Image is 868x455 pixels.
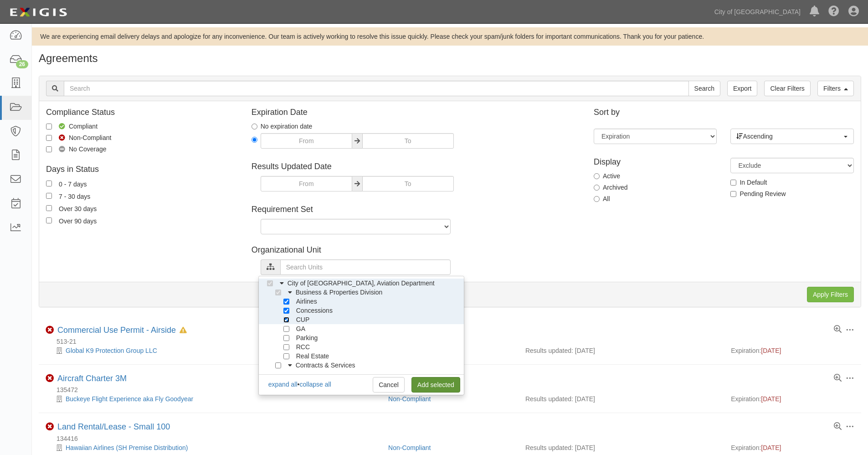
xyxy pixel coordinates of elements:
a: Filters [817,81,854,96]
input: No Coverage [46,146,52,152]
span: Contracts & Services [296,362,355,369]
input: In Default [730,180,736,186]
a: Aircraft Charter 3M [57,374,127,383]
input: Over 90 days [46,217,52,223]
i: Non-Compliant [46,423,54,431]
div: Land Rental/Lease - Small 100 [57,422,170,432]
input: Search Units [280,259,451,275]
h4: Organizational Unit [252,246,580,255]
div: 7 - 30 days [59,191,90,201]
i: Non-Compliant [46,326,54,334]
h4: Expiration Date [252,108,580,117]
div: Commercial Use Permit - Airside [57,326,187,336]
a: Clear Filters [764,81,810,96]
a: Non-Compliant [388,444,431,451]
a: Export [727,81,757,96]
i: In Default since 10/17/2024 [180,327,187,334]
a: View results summary [834,374,842,383]
a: expand all [268,381,298,388]
span: [DATE] [761,395,781,403]
h1: Agreements [39,52,861,64]
h4: Results Updated Date [252,162,580,171]
a: Commercial Use Permit - Airside [57,326,176,335]
i: Help Center - Complianz [828,6,839,17]
a: Hawaiian Airlines (SH Premise Distribution) [66,444,188,451]
a: Add selected [411,377,460,393]
div: 513-21 [46,337,861,346]
div: Hawaiian Airlines (SH Premise Distribution) [46,443,381,452]
div: Results updated: [DATE] [525,346,717,355]
input: Archived [594,185,600,191]
input: Active [594,173,600,179]
input: No expiration date [252,124,257,129]
label: Compliant [46,122,98,131]
div: 0 - 7 days [59,179,87,189]
div: Expiration: [731,394,854,403]
a: City of [GEOGRAPHIC_DATA] [710,3,805,21]
a: Buckeye Flight Experience aka Fly Goodyear [66,395,193,403]
label: Active [594,171,620,181]
a: Non-Compliant [388,395,431,403]
div: Aircraft Charter 3M [57,374,127,384]
label: Archived [594,183,627,192]
h4: Sort by [594,108,854,117]
div: Results updated: [DATE] [525,394,717,403]
span: Concessions [296,307,333,314]
span: Business & Properties Division [296,289,383,296]
input: Pending Review [730,191,736,197]
label: In Default [730,178,767,187]
span: [DATE] [761,347,781,354]
img: logo-5460c22ac91f19d4615b14bd174203de0afe785f0fc80cf4dbbc73dc1793850b.png [7,4,70,21]
input: 0 - 7 days [46,181,52,186]
span: Real Estate [296,352,329,360]
div: Over 30 days [59,203,97,213]
div: 26 [16,60,28,68]
input: All [594,196,600,202]
div: 135472 [46,385,861,394]
input: Over 30 days [46,205,52,211]
label: All [594,194,610,203]
a: Land Rental/Lease - Small 100 [57,422,170,431]
div: Results updated: [DATE] [525,443,717,452]
label: No expiration date [252,122,313,131]
span: Ascending [736,132,842,141]
span: GA [296,325,305,332]
input: From [261,176,352,191]
h4: Display [594,158,717,167]
span: Parking [296,334,318,341]
span: CUP [296,316,310,323]
i: Non-Compliant [46,374,54,383]
div: Global K9 Protection Group LLC [46,346,381,355]
input: Apply Filters [807,287,854,302]
h4: Compliance Status [46,108,238,117]
input: From [261,133,352,149]
div: • [268,380,331,389]
span: RCC [296,343,310,351]
input: To [362,176,454,191]
span: Airlines [296,298,317,305]
label: No Coverage [46,145,107,154]
div: Expiration: [731,346,854,355]
label: Pending Review [730,189,786,198]
a: View results summary [834,423,842,431]
h4: Days in Status [46,165,238,174]
input: 7 - 30 days [46,193,52,199]
span: [DATE] [761,444,781,451]
div: Buckeye Flight Experience aka Fly Goodyear [46,394,381,403]
div: 134416 [46,434,861,443]
button: Ascending [730,129,853,144]
a: Global K9 Protection Group LLC [66,347,157,354]
input: Compliant [46,124,52,129]
input: Search [64,81,689,96]
input: To [362,133,454,149]
input: Non-Compliant [46,135,52,141]
a: Cancel [373,377,405,393]
div: Over 90 days [59,216,97,226]
a: collapse all [299,381,331,388]
label: Non-Compliant [46,133,111,142]
div: We are experiencing email delivery delays and apologize for any inconvenience. Our team is active... [32,32,868,41]
span: City of [GEOGRAPHIC_DATA], Aviation Department [288,279,435,287]
h4: Requirement Set [252,205,580,214]
div: Expiration: [731,443,854,452]
input: Search [688,81,720,96]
